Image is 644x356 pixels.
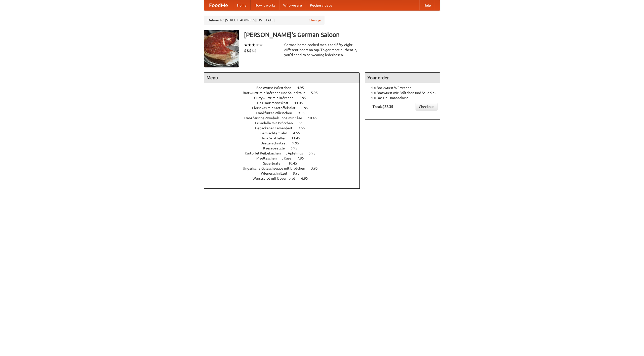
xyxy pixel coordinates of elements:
span: 5.95 [309,151,320,155]
a: Recipe videos [306,0,336,10]
a: Help [419,0,435,10]
span: Kaesepaetzle [263,146,290,150]
a: Sauerbraten 10.45 [263,161,306,165]
span: 11.45 [291,136,305,140]
li: 1 × Bockwurst Würstchen [368,85,437,90]
li: ★ [255,42,259,48]
a: Who we are [279,0,306,10]
a: Bockwurst Würstchen 4.95 [256,86,313,90]
a: Kartoffel Reibekuchen mit Apfelmus 5.95 [245,151,325,155]
a: Home [233,0,251,10]
a: Wienerschnitzel 8.95 [261,171,309,175]
span: 5.95 [299,96,311,100]
li: $ [252,48,254,53]
span: Ungarische Gulaschsuppe mit Brötchen [243,166,310,170]
a: Französische Zwiebelsuppe mit Käse 10.45 [244,116,326,120]
span: 7.95 [297,156,309,160]
div: German home-cooked meals and fifty-eight different beers on tap. To get more authentic, you'd nee... [284,42,360,57]
span: Haus Salatteller [260,136,291,140]
a: Gemischter Salat 4.55 [260,131,309,135]
a: Ungarische Gulaschsuppe mit Brötchen 3.95 [243,166,327,170]
li: $ [254,48,257,53]
span: Bockwurst Würstchen [256,86,296,90]
span: 9.95 [292,141,304,145]
h4: Your order [365,73,440,83]
li: ★ [252,42,255,48]
li: $ [249,48,252,53]
a: Jaegerschnitzel 9.95 [261,141,308,145]
a: How it works [251,0,279,10]
a: Das Hausmannskost 11.45 [257,101,312,105]
li: ★ [244,42,248,48]
span: 5.95 [311,91,323,95]
span: Maultaschen mit Käse [256,156,296,160]
span: Bratwurst mit Brötchen und Sauerkraut [243,91,310,95]
span: 8.95 [293,171,305,175]
a: Haus Salatteller 11.45 [260,136,309,140]
span: 9.95 [298,111,310,115]
span: Kartoffel Reibekuchen mit Apfelmus [245,151,308,155]
span: Fleishkas mit Kartoffelsalat [252,106,301,110]
div: Deliver to: [STREET_ADDRESS][US_STATE] [204,16,325,25]
li: ★ [259,42,263,48]
span: Wienerschnitzel [261,171,292,175]
a: Frankfurter Würstchen 9.95 [256,111,314,115]
span: 10.45 [288,161,302,165]
span: Das Hausmannskost [257,101,294,105]
a: Fleishkas mit Kartoffelsalat 6.95 [252,106,317,110]
span: 4.95 [297,86,309,90]
li: $ [247,48,249,53]
li: $ [244,48,247,53]
span: 6.95 [291,146,302,150]
span: Jaegerschnitzel [261,141,292,145]
h4: Menu [204,73,359,83]
a: Maultaschen mit Käse 7.95 [256,156,313,160]
a: Frikadelle mit Brötchen 6.95 [255,121,315,125]
a: Bratwurst mit Brötchen und Sauerkraut 5.95 [243,91,327,95]
span: Gebackener Camenbert [255,126,298,130]
span: Französische Zwiebelsuppe mit Käse [244,116,307,120]
span: 3.95 [311,166,323,170]
span: Frikadelle mit Brötchen [255,121,298,125]
a: Wurstsalad mit Bauernbrot 6.95 [253,176,317,180]
a: Kaesepaetzle 6.95 [263,146,307,150]
span: Wurstsalad mit Bauernbrot [253,176,300,180]
li: 1 × Das Hausmannskost [368,95,437,100]
b: Total: $22.35 [373,105,393,109]
a: Change [309,18,321,23]
span: 6.95 [301,106,313,110]
span: Sauerbraten [263,161,288,165]
a: FoodMe [204,0,233,10]
h3: [PERSON_NAME]'s German Saloon [244,30,440,40]
li: 1 × Bratwurst mit Brötchen und Sauerkraut [368,90,437,95]
span: 6.95 [301,176,313,180]
span: 11.45 [294,101,308,105]
a: Checkout [416,103,437,110]
span: 7.55 [298,126,310,130]
span: 10.45 [308,116,322,120]
a: Gebackener Camenbert 7.55 [255,126,314,130]
span: 6.95 [299,121,310,125]
span: Currywurst mit Brötchen [254,96,299,100]
span: Gemischter Salat [260,131,292,135]
span: 4.55 [293,131,305,135]
span: Frankfurter Würstchen [256,111,297,115]
img: angular.jpg [204,30,239,67]
a: Currywurst mit Brötchen 5.95 [254,96,315,100]
li: ★ [248,42,252,48]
